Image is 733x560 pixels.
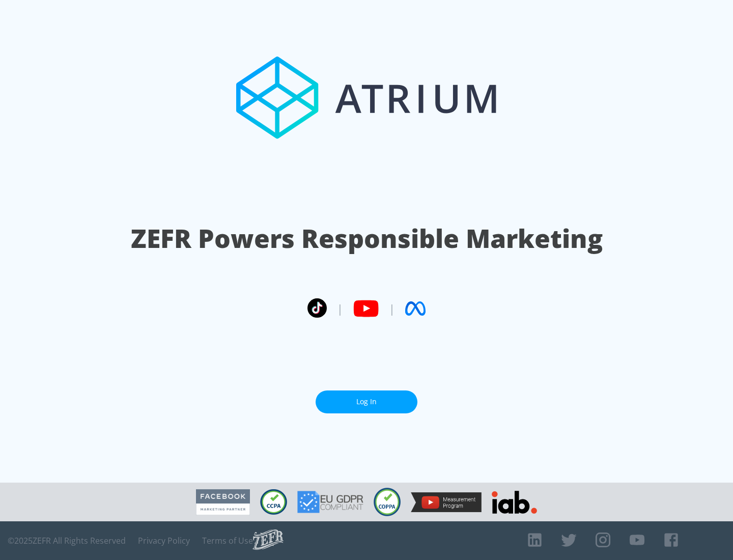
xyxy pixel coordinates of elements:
img: Facebook Marketing Partner [196,489,250,515]
h1: ZEFR Powers Responsible Marketing [131,221,603,256]
img: GDPR Compliant [297,491,363,513]
a: Log In [316,390,417,413]
img: COPPA Compliant [374,488,401,516]
img: YouTube Measurement Program [411,492,482,512]
span: © 2025 ZEFR All Rights Reserved [8,536,126,546]
span: | [337,301,343,316]
a: Terms of Use [202,536,253,546]
img: IAB [492,491,537,514]
span: | [389,301,395,316]
img: CCPA Compliant [260,489,287,515]
a: Privacy Policy [138,536,190,546]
